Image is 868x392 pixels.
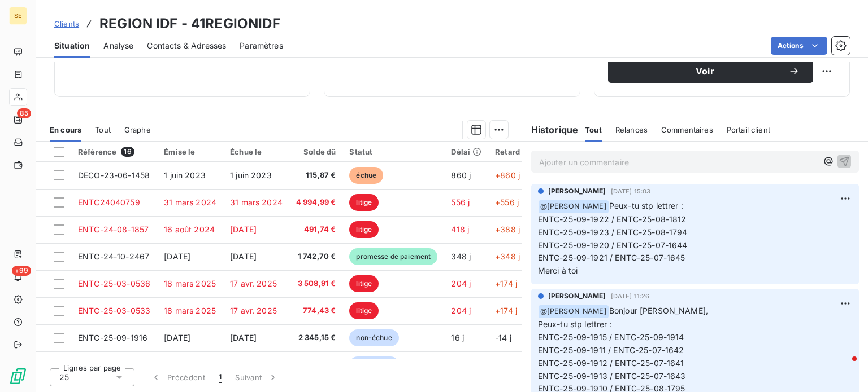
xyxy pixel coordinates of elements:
[495,224,520,234] span: +388 j
[661,125,713,134] span: Commentaires
[219,372,222,383] span: 1
[9,7,27,25] div: SE
[349,248,437,265] span: promesse de paiement
[240,40,283,51] span: Paramètres
[349,302,379,319] span: litige
[349,147,437,156] div: Statut
[349,194,379,211] span: litige
[538,201,688,275] span: Peux-tu stp lettrer : ENTC-25-09-1922 / ENTC-25-08-1812 ENTC-25-09-1923 / ENTC-25-08-1794 ENTC-25...
[164,170,206,180] span: 1 juin 2023
[451,333,464,342] span: 16 j
[622,67,788,76] span: Voir
[296,170,336,181] span: 115,87 €
[95,125,111,134] span: Tout
[495,147,531,156] div: Retard
[230,279,277,288] span: 17 avr. 2025
[230,197,283,207] span: 31 mars 2024
[349,329,398,346] span: non-échue
[296,197,336,208] span: 4 994,99 €
[615,125,648,134] span: Relances
[54,19,79,28] span: Clients
[228,365,285,389] button: Suivant
[99,14,280,34] h3: REGION IDF - 41REGIONIDF
[78,197,140,207] span: ENTC24040759
[349,167,383,184] span: échue
[296,332,336,343] span: 2 345,15 €
[50,125,81,134] span: En cours
[124,125,151,134] span: Graphe
[495,170,520,180] span: +860 j
[548,186,606,196] span: [PERSON_NAME]
[548,291,606,301] span: [PERSON_NAME]
[296,278,336,289] span: 3 508,91 €
[296,224,336,235] span: 491,74 €
[78,279,150,288] span: ENTC-25-03-0536
[451,224,469,234] span: 418 j
[495,279,517,288] span: +174 j
[451,306,471,315] span: 204 j
[608,59,813,83] button: Voir
[349,356,398,373] span: non-échue
[727,125,770,134] span: Portail client
[296,147,336,156] div: Solde dû
[611,188,651,195] span: [DATE] 15:03
[495,252,520,261] span: +348 j
[17,108,31,118] span: 85
[164,306,216,315] span: 18 mars 2025
[451,197,470,207] span: 556 j
[147,40,226,51] span: Contacts & Adresses
[771,37,827,55] button: Actions
[164,224,215,234] span: 16 août 2024
[78,252,149,261] span: ENTC-24-10-2467
[230,147,283,156] div: Échue le
[78,306,150,315] span: ENTC-25-03-0533
[495,197,519,207] span: +556 j
[144,365,212,389] button: Précédent
[103,40,133,51] span: Analyse
[78,170,150,180] span: DECO-23-06-1458
[164,147,216,156] div: Émise le
[451,147,481,156] div: Délai
[9,367,27,385] img: Logo LeanPay
[349,275,379,292] span: litige
[451,170,471,180] span: 860 j
[451,252,471,261] span: 348 j
[539,305,609,318] span: @ [PERSON_NAME]
[164,197,216,207] span: 31 mars 2024
[230,252,257,261] span: [DATE]
[230,224,257,234] span: [DATE]
[830,354,857,381] iframe: Intercom live chat
[451,279,471,288] span: 204 j
[164,252,190,261] span: [DATE]
[495,306,517,315] span: +174 j
[54,18,79,29] a: Clients
[539,200,609,213] span: @ [PERSON_NAME]
[495,333,511,342] span: -14 j
[296,251,336,262] span: 1 742,70 €
[78,333,147,342] span: ENTC-25-09-1916
[78,224,149,234] span: ENTC-24-08-1857
[585,125,602,134] span: Tout
[296,305,336,316] span: 774,43 €
[12,266,31,276] span: +99
[164,279,216,288] span: 18 mars 2025
[349,221,379,238] span: litige
[212,365,228,389] button: 1
[54,40,90,51] span: Situation
[522,123,579,136] h6: Historique
[230,170,272,180] span: 1 juin 2023
[78,147,150,157] div: Référence
[121,147,134,157] span: 16
[611,293,650,299] span: [DATE] 11:26
[59,372,69,383] span: 25
[164,333,190,342] span: [DATE]
[230,333,257,342] span: [DATE]
[230,306,277,315] span: 17 avr. 2025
